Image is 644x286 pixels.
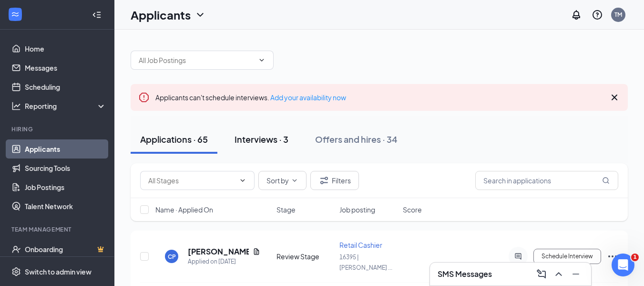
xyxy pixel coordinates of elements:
a: Home [25,39,106,58]
svg: Minimize [570,268,582,280]
svg: ActiveChat [512,253,524,260]
span: Name · Applied On [155,205,213,214]
div: Review Stage [276,252,334,261]
span: Score [403,205,422,214]
div: Applied on [DATE] [188,257,260,266]
svg: Ellipses [607,251,618,262]
iframe: Intercom live chat [612,254,634,276]
svg: Collapse [92,10,102,20]
button: Filter Filters [310,171,359,190]
span: Stage [276,205,296,214]
svg: Analysis [11,101,21,111]
svg: Settings [11,267,21,276]
div: Applications · 65 [140,133,208,145]
a: Scheduling [25,77,106,96]
a: Add your availability now [270,93,346,102]
span: 1 [631,254,639,261]
button: Minimize [568,266,583,282]
div: CP [168,253,176,261]
span: Job posting [339,205,375,214]
a: OnboardingCrown [25,240,106,259]
svg: QuestionInfo [592,9,603,21]
div: Hiring [11,125,104,133]
button: Sort byChevronDown [258,171,307,190]
svg: Cross [609,92,620,103]
svg: WorkstreamLogo [10,10,20,19]
input: All Stages [148,175,235,186]
h5: [PERSON_NAME] [188,246,249,257]
svg: ChevronDown [239,177,246,184]
a: Sourcing Tools [25,159,106,178]
svg: ChevronUp [553,268,564,280]
span: Retail Cashier [339,241,382,249]
svg: ChevronDown [258,56,266,64]
div: Switch to admin view [25,267,92,276]
svg: Notifications [571,9,582,21]
h1: Applicants [131,7,191,23]
button: ComposeMessage [534,266,549,282]
svg: Filter [318,175,330,186]
input: Search in applications [475,171,618,190]
svg: ChevronDown [194,9,206,21]
div: Offers and hires · 34 [315,133,398,145]
button: ChevronUp [551,266,566,282]
svg: ComposeMessage [536,268,547,280]
input: All Job Postings [139,55,254,65]
div: TM [614,11,622,19]
div: Reporting [25,101,107,111]
a: Job Postings [25,178,106,197]
svg: MagnifyingGlass [602,177,610,184]
h3: SMS Messages [438,269,492,279]
a: Messages [25,58,106,77]
a: Talent Network [25,197,106,216]
svg: ChevronDown [291,177,298,184]
div: Interviews · 3 [235,133,288,145]
a: Applicants [25,139,106,159]
button: Schedule Interview [533,249,601,264]
div: Team Management [11,225,104,233]
span: 16395 | [PERSON_NAME] ... [339,254,392,271]
span: Sort by [266,177,289,184]
span: Applicants can't schedule interviews. [155,93,346,102]
svg: Document [253,248,260,255]
svg: Error [138,92,150,103]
